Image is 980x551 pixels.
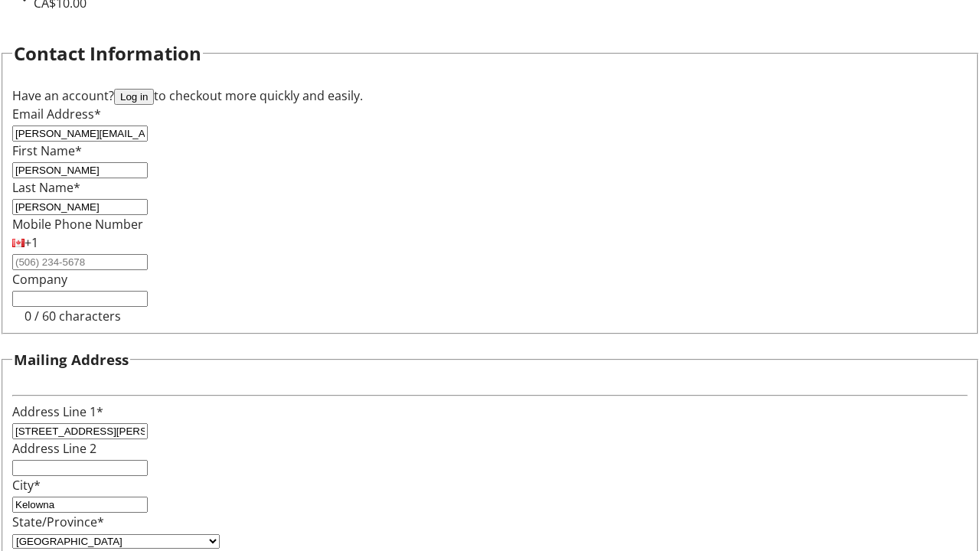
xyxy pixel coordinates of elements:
label: Company [12,271,67,288]
h2: Contact Information [14,40,201,67]
label: First Name* [12,142,82,159]
div: Have an account? to checkout more quickly and easily. [12,86,968,105]
label: Mobile Phone Number [12,216,143,233]
label: Last Name* [12,179,80,196]
tr-character-limit: 0 / 60 characters [24,308,121,324]
h3: Mailing Address [14,349,129,370]
label: Address Line 2 [12,440,96,457]
input: Address [12,423,148,439]
input: (506) 234-5678 [12,254,148,270]
button: Log in [114,89,154,105]
label: State/Province* [12,514,104,530]
label: Address Line 1* [12,403,103,420]
label: Email Address* [12,106,101,122]
input: City [12,497,148,513]
label: City* [12,477,41,494]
